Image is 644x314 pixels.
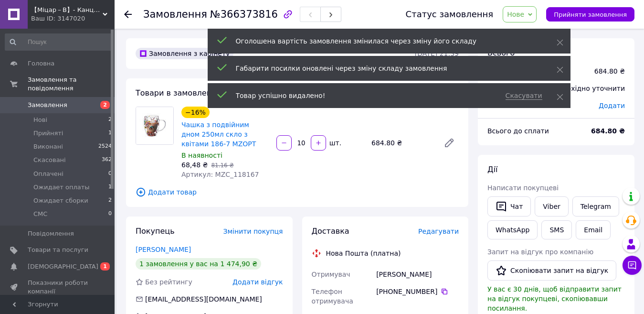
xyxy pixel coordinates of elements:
[108,210,112,218] span: 0
[108,196,112,205] span: 2
[376,287,459,296] div: [PHONE_NUMBER]
[541,220,572,239] button: SMS
[594,66,625,76] div: 684.80 ₴
[136,258,261,270] div: 1 замовлення у вас на 1 474,90 ₴
[535,196,568,217] a: Viber
[181,121,256,148] a: Чашка з подвійним дном 250мл скло з квітами 186-7 MZOPT
[33,196,88,205] span: Ожидает сборки
[576,220,611,239] button: Email
[223,227,283,235] span: Змінити покупця
[145,278,192,286] span: Без рейтингу
[28,101,67,109] span: Замовлення
[108,170,112,178] span: 0
[33,170,63,178] span: Оплачені
[210,9,278,20] span: №366373816
[236,36,533,46] div: Оголошена вартість замовлення змінилася через зміну його складу
[98,142,112,151] span: 2524
[28,246,88,254] span: Товари та послуги
[33,129,63,138] span: Прийняті
[108,183,112,192] span: 1
[28,59,54,68] span: Головна
[136,107,173,144] img: Чашка з подвійним дном 250мл скло з квітами 186-7 MZOPT
[33,156,66,164] span: Скасовані
[28,262,98,271] span: [DEMOGRAPHIC_DATA]
[28,279,88,296] span: Показники роботи компанії
[31,6,103,14] span: 【 Міцар－В】- Канцтовари від виробника
[327,138,342,148] div: шт.
[487,260,616,281] button: Скопіювати запит на відгук
[236,64,533,73] div: Габарити посилки оновлені через зміну складу замовлення
[211,162,233,169] span: 81.16 ₴
[368,136,436,150] div: 684.80 ₴
[312,271,350,278] span: Отримувач
[108,116,112,124] span: 2
[181,161,208,169] span: 68,48 ₴
[312,227,349,236] span: Доставка
[143,9,207,20] span: Замовлення
[548,78,631,99] div: Необхідно уточнити
[623,256,642,275] button: Чат з покупцем
[33,116,47,124] span: Нові
[487,220,538,239] a: WhatsApp
[181,171,259,178] span: Артикул: MZC_118167
[554,11,627,18] span: Прийняти замовлення
[136,187,459,197] span: Додати товар
[28,229,74,238] span: Повідомлення
[136,88,232,97] span: Товари в замовленні (1)
[5,33,113,51] input: Пошук
[124,10,132,19] div: Повернутися назад
[440,133,459,152] a: Редагувати
[312,288,353,305] span: Телефон отримувача
[102,156,112,164] span: 362
[136,227,175,236] span: Покупець
[324,249,403,258] div: Нова Пошта (платна)
[418,227,459,235] span: Редагувати
[31,14,115,23] div: Ваш ID: 3147020
[236,91,494,100] div: Товар успішно видалено!
[100,101,110,109] span: 2
[487,127,549,135] span: Всього до сплати
[136,48,233,59] div: Замовлення з кабінету
[100,262,110,271] span: 1
[406,10,494,19] div: Статус замовлення
[33,142,63,151] span: Виконані
[108,129,112,138] span: 1
[507,11,524,18] span: Нове
[487,184,559,192] span: Написати покупцеві
[599,102,625,109] span: Додати
[33,183,90,192] span: Ожидает оплаты
[145,295,262,303] span: [EMAIL_ADDRESS][DOMAIN_NAME]
[487,165,497,174] span: Дії
[572,196,619,217] a: Telegram
[506,92,542,100] span: Скасувати
[374,266,461,283] div: [PERSON_NAME]
[181,107,210,118] div: −16%
[232,278,283,286] span: Додати відгук
[136,246,191,253] a: [PERSON_NAME]
[546,7,634,22] button: Прийняти замовлення
[33,210,47,218] span: СМС
[487,285,622,312] span: У вас є 30 днів, щоб відправити запит на відгук покупцеві, скопіювавши посилання.
[487,248,593,256] span: Запит на відгук про компанію
[591,127,625,135] b: 684.80 ₴
[181,152,222,159] span: В наявності
[28,76,115,93] span: Замовлення та повідомлення
[487,196,531,217] button: Чат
